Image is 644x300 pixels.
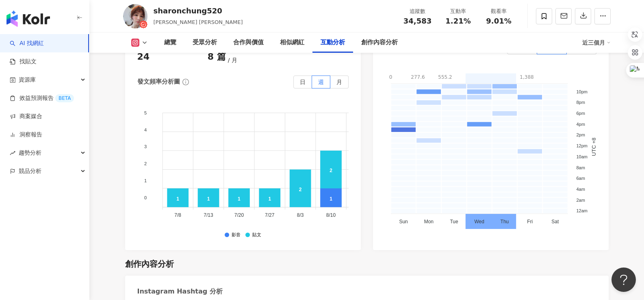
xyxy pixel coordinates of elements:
tspan: Thu [500,219,509,224]
img: logo [7,11,50,27]
div: 觀看率 [484,7,514,15]
tspan: 7/20 [234,212,244,218]
div: Instagram Hashtag 分析 [137,287,223,296]
tspan: 8/3 [297,212,304,218]
tspan: Sun [399,219,408,224]
img: KOL Avatar [123,4,147,28]
div: 創作內容分析 [361,38,398,47]
tspan: 10pm [576,89,588,94]
tspan: 12am [576,208,588,213]
tspan: 4 [144,127,147,132]
div: 發文頻率分析圖 [137,78,180,86]
div: 受眾分析 [193,38,217,47]
span: rise [10,150,15,156]
text: UTC +8 [591,138,597,156]
div: 近三個月 [582,36,611,49]
div: 追蹤數 [402,7,433,15]
div: 創作內容分析 [125,258,174,270]
span: 趨勢分析 [19,144,41,162]
span: 9.01% [486,17,511,25]
tspan: 0 [144,195,147,200]
a: searchAI 找網紅 [10,39,44,47]
div: 相似網紅 [280,38,304,47]
div: sharonchung520 [154,6,243,16]
tspan: Wed [474,219,484,224]
tspan: 8pm [576,100,585,105]
span: 週 [318,79,324,85]
tspan: 7/13 [204,212,213,218]
div: 合作與價值 [233,38,264,47]
tspan: 8/10 [326,212,336,218]
div: 影音 [232,233,241,238]
a: 商案媒合 [10,112,42,121]
span: 競品分析 [19,162,41,180]
div: 24 [137,51,150,63]
tspan: 1 [144,178,147,183]
tspan: 12pm [576,143,588,148]
tspan: 7/8 [174,212,181,218]
tspan: Tue [450,219,458,224]
span: 34,583 [403,17,432,25]
tspan: 2 [144,161,147,166]
tspan: Mon [424,219,433,224]
tspan: 3 [144,144,147,149]
span: 資源庫 [19,71,36,89]
span: info-circle [181,78,190,86]
div: 總覽 [164,38,176,47]
tspan: Sat [551,219,559,224]
tspan: Fri [527,219,533,224]
tspan: 2am [576,198,585,203]
a: 找貼文 [10,58,37,66]
iframe: Help Scout Beacon - Open [611,268,636,292]
tspan: 8am [576,165,585,170]
div: 互動率 [443,7,474,15]
a: 效益預測報告BETA [10,94,74,102]
tspan: 6pm [576,111,585,116]
tspan: 5 [144,110,147,115]
span: 月 [336,79,342,85]
tspan: 4pm [576,122,585,127]
a: 洞察報告 [10,131,42,139]
div: 8 篇 [208,51,226,63]
tspan: 2pm [576,132,585,137]
span: 月 [228,57,237,63]
div: 互動分析 [321,38,345,47]
div: 貼文 [252,233,261,238]
span: 日 [300,79,306,85]
tspan: 4am [576,187,585,192]
span: 1.21% [445,17,471,25]
tspan: 7/27 [265,212,275,218]
span: [PERSON_NAME] [PERSON_NAME] [154,19,243,25]
tspan: 6am [576,176,585,181]
tspan: 10am [576,154,588,159]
